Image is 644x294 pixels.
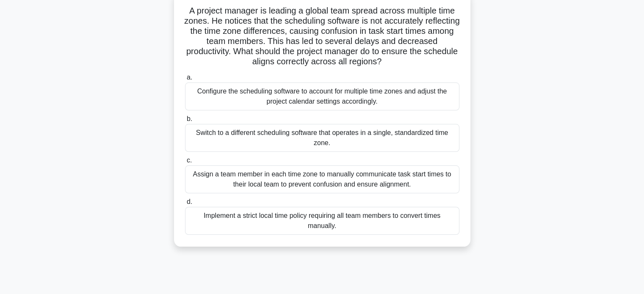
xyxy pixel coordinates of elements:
div: Switch to a different scheduling software that operates in a single, standardized time zone. [185,124,459,152]
span: b. [187,115,192,122]
div: Assign a team member in each time zone to manually communicate task start times to their local te... [185,165,459,193]
h5: A project manager is leading a global team spread across multiple time zones. He notices that the... [184,5,460,67]
div: Configure the scheduling software to account for multiple time zones and adjust the project calen... [185,82,459,110]
div: Implement a strict local time policy requiring all team members to convert times manually. [185,207,459,235]
span: d. [187,198,192,205]
span: a. [187,74,192,81]
span: c. [187,157,192,164]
